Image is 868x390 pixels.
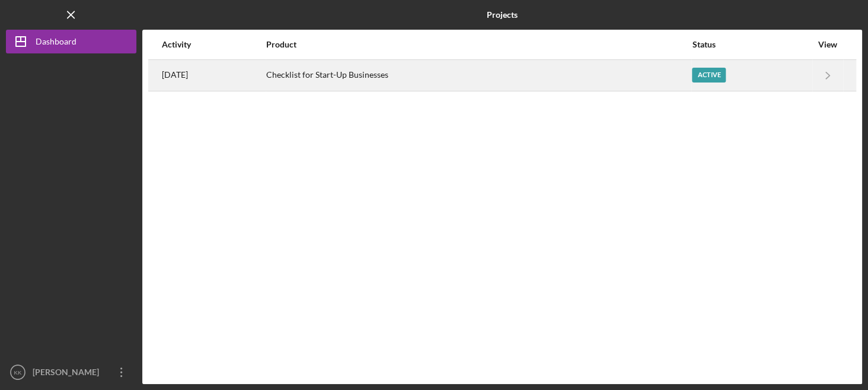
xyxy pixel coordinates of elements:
div: Activity [162,40,265,49]
time: 2025-07-28 18:46 [162,70,188,80]
div: Active [692,68,726,83]
button: Dashboard [6,30,136,53]
div: [PERSON_NAME] [30,360,107,387]
text: KK [14,369,22,376]
div: Status [692,40,812,49]
div: Product [266,40,691,49]
button: KK[PERSON_NAME] [6,360,136,384]
div: Dashboard [36,30,76,56]
div: Checklist for Start-Up Businesses [266,61,691,90]
b: Projects [487,10,518,20]
div: View [813,40,843,49]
